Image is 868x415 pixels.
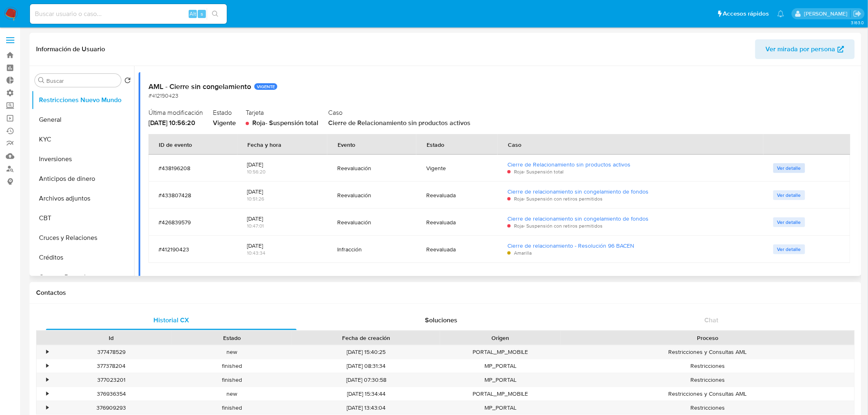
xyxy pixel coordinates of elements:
div: 377478529 [51,345,171,359]
div: 376936354 [51,387,171,401]
h1: Contactos [36,289,855,297]
div: PORTAL_MP_MOBILE [440,345,561,359]
span: Accesos rápidos [723,9,769,18]
div: Fecha de creación [298,334,434,342]
div: new [171,387,292,401]
div: Proceso [566,334,849,342]
div: new [171,345,292,359]
button: Ver mirada por persona [755,39,855,59]
input: Buscar usuario o caso... [30,9,227,19]
div: finished [171,359,292,373]
div: PORTAL_MP_MOBILE [440,387,561,401]
div: 377023201 [51,373,171,387]
div: [DATE] 08:31:34 [292,359,440,373]
button: Cuentas Bancarias [32,267,134,287]
div: Restricciones y Consultas AML [561,345,854,359]
div: • [46,362,48,370]
div: Restricciones y Consultas AML [561,387,854,401]
span: s [201,10,203,18]
div: 376909293 [51,401,171,415]
button: Créditos [32,248,134,267]
button: KYC [32,130,134,149]
a: Notificaciones [777,10,784,17]
span: Historial CX [153,315,189,325]
a: Salir [853,9,862,18]
div: Origen [446,334,555,342]
span: Soluciones [425,315,458,325]
div: • [46,376,48,384]
p: zoe.breuer@mercadolibre.com [804,10,850,18]
div: • [46,390,48,398]
button: Restricciones Nuevo Mundo [32,90,134,110]
div: finished [171,401,292,415]
button: Archivos adjuntos [32,189,134,208]
button: Cruces y Relaciones [32,228,134,248]
div: Estado [177,334,286,342]
button: search-icon [207,8,224,20]
div: MP_PORTAL [440,359,561,373]
span: Alt [190,10,196,18]
button: Anticipos de dinero [32,169,134,189]
button: Buscar [38,77,45,84]
div: Restricciones [561,373,854,387]
div: Restricciones [561,401,854,415]
div: [DATE] 07:30:58 [292,373,440,387]
div: Id [57,334,166,342]
button: Volver al orden por defecto [124,77,131,86]
button: Inversiones [32,149,134,169]
div: • [46,404,48,412]
div: [DATE] 13:43:04 [292,401,440,415]
div: 377378204 [51,359,171,373]
div: Restricciones [561,359,854,373]
div: MP_PORTAL [440,373,561,387]
div: MP_PORTAL [440,401,561,415]
button: General [32,110,134,130]
input: Buscar [46,77,118,84]
div: [DATE] 15:40:25 [292,345,440,359]
span: Chat [705,315,719,325]
button: CBT [32,208,134,228]
div: • [46,348,48,356]
div: finished [171,373,292,387]
span: Ver mirada por persona [766,39,836,59]
h1: Información de Usuario [36,45,105,53]
div: [DATE] 15:34:44 [292,387,440,401]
